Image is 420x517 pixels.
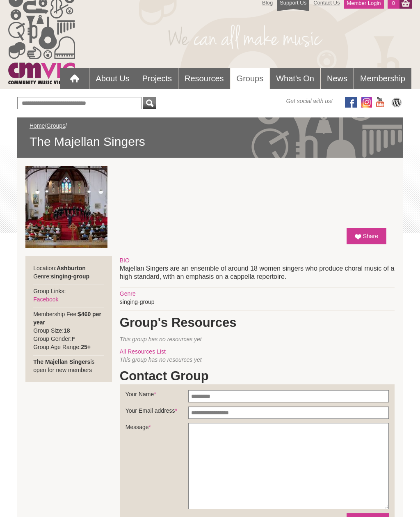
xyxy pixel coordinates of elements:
[231,68,270,89] a: Groups
[178,68,230,89] a: Resources
[390,97,403,108] img: CMVic Blog
[120,336,202,342] span: This group has no resources yet
[120,356,202,363] span: This group has no resources yet
[72,335,75,342] strong: F
[286,97,333,105] span: Get social with us!
[321,68,354,89] a: News
[25,166,107,248] img: The Majellan Singers
[33,311,101,326] strong: $460 per year
[81,344,91,350] strong: 25+
[64,327,70,334] strong: 18
[30,122,45,129] a: Home
[270,68,320,89] a: What's On
[120,368,395,384] h1: Contact Group
[25,256,112,382] div: Location: Genre: Group Links: Membership Fee: Group Size: Group Gender: Group Age Range: is open ...
[120,264,395,281] p: Majellan Singers are an ensemble of around 18 women singers who produce choral music of a high st...
[126,423,189,435] label: Message
[120,347,395,356] div: All Resources List
[57,265,86,271] strong: Ashburton
[30,134,390,149] span: The Majellan Singers
[120,290,395,298] div: Genre
[120,256,395,264] div: BIO
[126,407,189,419] label: Your Email address
[126,390,189,402] label: Your Name
[33,358,90,365] strong: The Majellan Singers
[89,68,135,89] a: About Us
[46,122,65,129] a: Groups
[33,296,58,303] a: Facebook
[354,68,411,89] a: Membership
[361,97,372,108] img: icon-instagram.png
[120,315,395,331] h1: Group's Resources
[347,228,386,244] a: Share
[30,122,390,149] div: / /
[51,273,89,280] strong: singing-group
[136,68,178,89] a: Projects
